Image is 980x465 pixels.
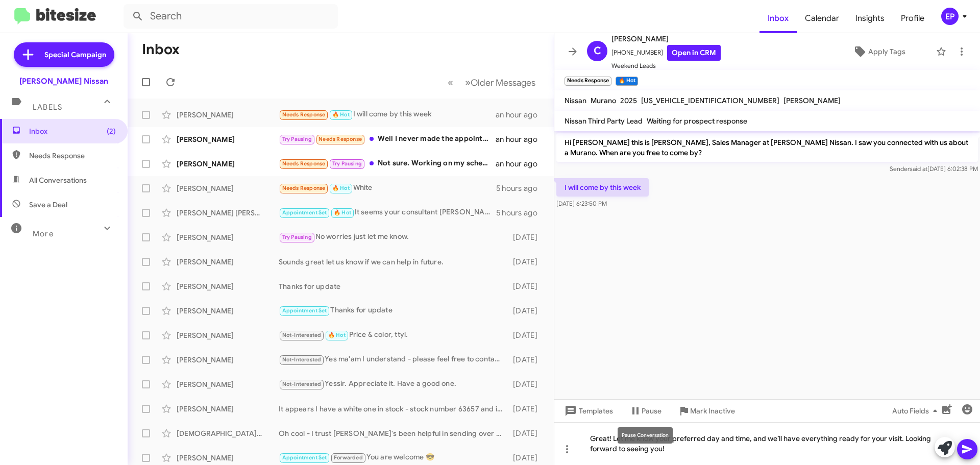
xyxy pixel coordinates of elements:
[124,4,338,29] input: Search
[556,133,978,162] p: Hi [PERSON_NAME] this is [PERSON_NAME], Sales Manager at [PERSON_NAME] Nissan. I saw you connecte...
[279,257,508,267] div: Sounds great let us know if we can help in future.
[890,165,978,173] span: Sender [DATE] 6:02:38 PM
[508,428,546,438] div: [DATE]
[508,330,546,340] div: [DATE]
[177,208,279,218] div: [PERSON_NAME] [PERSON_NAME]
[611,45,721,61] span: [PHONE_NUMBER]
[279,428,508,438] div: Oh cool - I trust [PERSON_NAME]'s been helpful in sending over some options; any brands we should...
[279,182,496,194] div: White
[910,165,927,173] span: said at
[279,378,508,390] div: Yessir. Appreciate it. Have a good one.
[279,329,508,341] div: Price & color, ttyl.
[611,33,721,45] span: [PERSON_NAME]
[33,103,62,112] span: Labels
[442,72,542,93] nav: Page navigation example
[279,158,496,169] div: Not sure. Working on my schedule for next 2 wks
[554,422,980,465] div: Great! Let me know your preferred day and time, and we’ll have everything ready for your visit. L...
[177,404,279,414] div: [PERSON_NAME]
[279,281,508,291] div: Thanks for update
[332,185,350,191] span: 🔥 Hot
[442,72,459,93] button: Previous
[177,379,279,389] div: [PERSON_NAME]
[19,76,108,86] div: [PERSON_NAME] Nissan
[279,133,496,145] div: Well I never made the appointment, I was out of town and I think the girl misunderstood when I co...
[884,402,949,420] button: Auto Fields
[508,453,546,463] div: [DATE]
[556,200,607,207] span: [DATE] 6:23:50 PM
[496,159,546,169] div: an hour ago
[282,332,322,338] span: Not-Interested
[647,116,747,126] span: Waiting for prospect response
[496,134,546,144] div: an hour ago
[565,77,611,86] small: Needs Response
[471,77,535,88] span: Older Messages
[508,404,546,414] div: [DATE]
[759,4,797,33] a: Inbox
[508,379,546,389] div: [DATE]
[591,96,616,105] span: Murano
[554,402,621,420] button: Templates
[459,72,542,93] button: Next
[933,8,969,25] button: EP
[279,404,508,414] div: It appears I have a white one in stock - stock number 63657 and it's here [DATE] - think there's ...
[177,134,279,144] div: [PERSON_NAME]
[318,136,362,142] span: Needs Response
[496,183,546,193] div: 5 hours ago
[496,208,546,218] div: 5 hours ago
[620,96,637,105] span: 2025
[611,61,721,71] span: Weekend Leads
[177,110,279,120] div: [PERSON_NAME]
[941,8,959,25] div: EP
[142,41,180,58] h1: Inbox
[282,307,327,314] span: Appointment Set
[282,136,312,142] span: Try Pausing
[177,330,279,340] div: [PERSON_NAME]
[893,4,933,33] span: Profile
[177,257,279,267] div: [PERSON_NAME]
[33,229,54,238] span: More
[508,281,546,291] div: [DATE]
[177,183,279,193] div: [PERSON_NAME]
[177,281,279,291] div: [PERSON_NAME]
[594,43,601,59] span: C
[279,231,508,243] div: No worries just let me know.
[667,45,721,61] a: Open in CRM
[690,402,735,420] span: Mark Inactive
[279,109,496,120] div: I will come by this week
[616,77,638,86] small: 🔥 Hot
[177,306,279,316] div: [PERSON_NAME]
[508,355,546,365] div: [DATE]
[279,354,508,365] div: Yes ma'am I understand - please feel free to contact me directly anytime you have questions or re...
[783,96,841,105] span: [PERSON_NAME]
[334,209,351,216] span: 🔥 Hot
[868,42,905,61] span: Apply Tags
[29,175,87,185] span: All Conversations
[29,126,116,136] span: Inbox
[797,4,847,33] a: Calendar
[44,50,106,60] span: Special Campaign
[331,453,365,463] span: Forwarded
[621,402,670,420] button: Pause
[508,306,546,316] div: [DATE]
[826,42,931,61] button: Apply Tags
[465,76,471,89] span: »
[641,96,779,105] span: [US_VEHICLE_IDENTIFICATION_NUMBER]
[892,402,941,420] span: Auto Fields
[282,209,327,216] span: Appointment Set
[618,427,673,444] div: Pause Conversation
[328,332,346,338] span: 🔥 Hot
[279,452,508,463] div: You are welcome 😎
[177,159,279,169] div: [PERSON_NAME]
[282,111,326,118] span: Needs Response
[282,454,327,461] span: Appointment Set
[642,402,661,420] span: Pause
[332,111,350,118] span: 🔥 Hot
[14,42,114,67] a: Special Campaign
[496,110,546,120] div: an hour ago
[448,76,453,89] span: «
[29,200,67,210] span: Save a Deal
[279,305,508,316] div: Thanks for update
[847,4,893,33] a: Insights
